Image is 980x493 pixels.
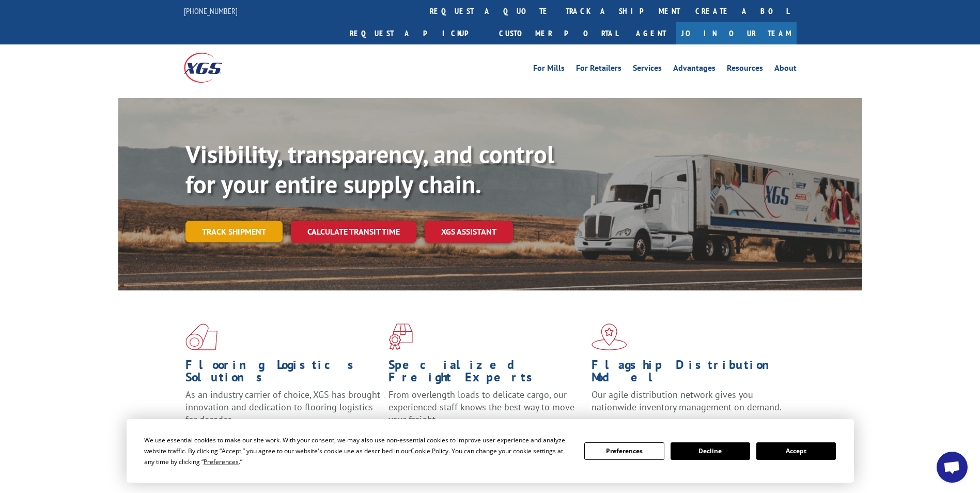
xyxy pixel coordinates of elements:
a: For Mills [533,64,565,75]
div: We use essential cookies to make our site work. With your consent, we may also use non-essential ... [144,435,572,467]
div: Open chat [937,452,968,483]
button: Accept [756,442,836,460]
h1: Flooring Logistics Solutions [185,359,381,389]
a: About [774,64,797,75]
span: Preferences [204,457,239,466]
button: Preferences [584,442,664,460]
h1: Specialized Freight Experts [388,359,584,389]
a: Resources [727,64,763,75]
a: Calculate transit time [291,221,416,243]
a: Track shipment [185,221,283,242]
a: Advantages [673,64,715,75]
a: Services [633,64,662,75]
a: [PHONE_NUMBER] [184,6,238,16]
span: As an industry carrier of choice, XGS has brought innovation and dedication to flooring logistics... [185,389,380,425]
span: Our agile distribution network gives you nationwide inventory management on demand. [592,389,782,413]
a: XGS ASSISTANT [425,221,513,243]
p: From overlength loads to delicate cargo, our experienced staff knows the best way to move your fr... [388,389,584,435]
div: Cookie Consent Prompt [127,419,854,483]
span: Cookie Policy [411,446,448,455]
a: Agent [626,22,676,44]
a: Customer Portal [491,22,626,44]
a: Request a pickup [342,22,491,44]
a: For Retailers [576,64,621,75]
img: xgs-icon-flagship-distribution-model-red [592,323,627,350]
a: Join Our Team [676,22,797,44]
button: Decline [671,442,750,460]
img: xgs-icon-total-supply-chain-intelligence-red [185,323,217,350]
img: xgs-icon-focused-on-flooring-red [388,323,413,350]
h1: Flagship Distribution Model [592,359,787,389]
b: Visibility, transparency, and control for your entire supply chain. [185,138,554,200]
